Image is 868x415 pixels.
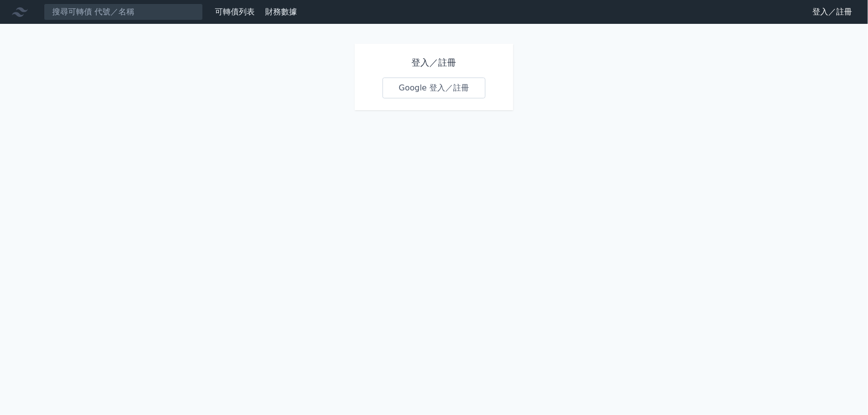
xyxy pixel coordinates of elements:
a: 可轉債列表 [215,7,255,16]
h1: 登入／註冊 [383,56,486,70]
a: 財務數據 [265,7,297,16]
a: 登入／註冊 [804,4,860,20]
input: 搜尋可轉債 代號／名稱 [44,3,203,20]
a: Google 登入／註冊 [383,78,486,98]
